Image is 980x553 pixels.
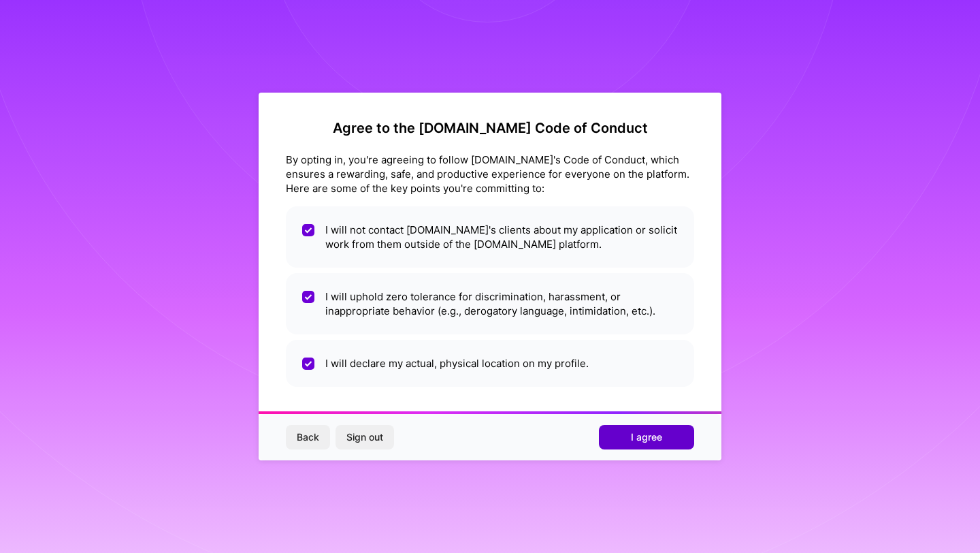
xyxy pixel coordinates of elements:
h2: Agree to the [DOMAIN_NAME] Code of Conduct [286,120,694,136]
button: Sign out [336,425,394,449]
span: I agree [631,430,662,444]
button: Back [286,425,330,449]
div: By opting in, you're agreeing to follow [DOMAIN_NAME]'s Code of Conduct, which ensures a rewardin... [286,153,694,195]
li: I will declare my actual, physical location on my profile. [286,340,694,387]
span: Sign out [346,430,383,444]
li: I will uphold zero tolerance for discrimination, harassment, or inappropriate behavior (e.g., der... [286,273,694,334]
span: Back [297,430,319,444]
button: I agree [599,425,694,449]
li: I will not contact [DOMAIN_NAME]'s clients about my application or solicit work from them outside... [286,206,694,268]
